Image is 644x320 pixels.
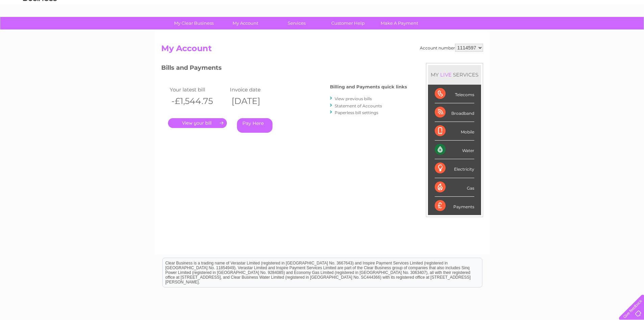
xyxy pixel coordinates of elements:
[269,17,325,29] a: Services
[599,29,616,34] a: Contact
[237,118,272,133] a: Pay Here
[320,17,376,29] a: Customer Help
[23,18,57,38] img: logo.png
[435,103,474,122] div: Broadband
[168,94,229,108] th: -£1,544.75
[435,159,474,178] div: Electricity
[161,63,407,75] h3: Bills and Payments
[330,84,407,89] h4: Billing and Payments quick links
[166,17,222,29] a: My Clear Business
[372,17,427,29] a: Make A Payment
[622,29,638,34] a: Log out
[435,178,474,197] div: Gas
[435,85,474,103] div: Telecoms
[428,65,481,84] div: MY SERVICES
[228,85,289,94] td: Invoice date
[517,3,563,12] a: 0333 014 3131
[335,96,372,101] a: View previous bills
[228,94,289,108] th: [DATE]
[435,141,474,159] div: Water
[435,122,474,141] div: Mobile
[335,110,378,115] a: Paperless bill settings
[168,85,229,94] td: Your latest bill
[163,4,482,33] div: Clear Business is a trading name of Verastar Limited (registered in [GEOGRAPHIC_DATA] No. 3667643...
[585,29,595,34] a: Blog
[217,17,273,29] a: My Account
[161,44,483,57] h2: My Account
[439,71,453,78] div: LIVE
[525,29,538,34] a: Water
[561,29,581,34] a: Telecoms
[420,44,483,52] div: Account number
[542,29,557,34] a: Energy
[335,103,382,108] a: Statement of Accounts
[168,118,227,128] a: .
[435,197,474,215] div: Payments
